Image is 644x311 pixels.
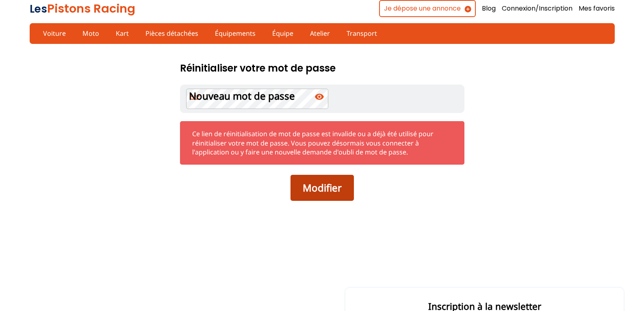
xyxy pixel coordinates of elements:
[111,26,134,40] a: Kart
[210,26,261,40] a: Équipements
[482,4,496,13] a: Blog
[186,89,328,109] input: Nouveau mot de passepasswordvisibility
[502,4,572,13] a: Connexion/Inscription
[140,26,204,40] a: Pièces détachées
[305,26,335,40] a: Atelier
[314,92,324,102] span: visibility
[341,26,382,40] a: Transport
[30,0,135,17] a: LesPistons Racing
[189,89,295,103] p: Nouveau mot de passe
[38,26,71,40] a: Voiture
[267,26,299,40] a: Équipe
[77,26,104,40] a: Moto
[30,2,47,16] span: Les
[180,59,336,78] h1: Réinitialiser votre mot de passe
[579,4,615,13] a: Mes favoris
[192,129,452,157] p: Ce lien de réinitialisation de mot de passe est invalide ou a déjà été utilisé pour réinitialiser...
[291,175,354,201] button: Modifier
